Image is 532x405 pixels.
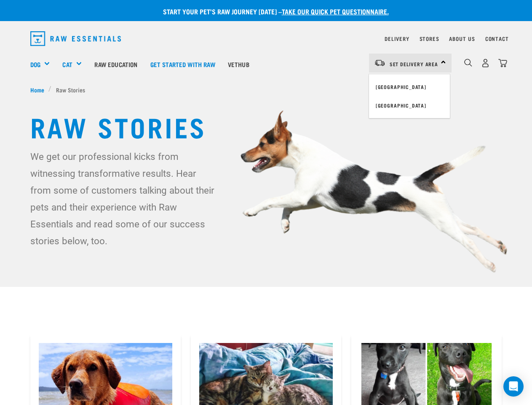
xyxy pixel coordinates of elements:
a: Get started with Raw [144,47,222,81]
a: [GEOGRAPHIC_DATA] [369,96,450,115]
span: Set Delivery Area [390,62,438,65]
a: About Us [449,37,475,40]
img: home-icon-1@2x.png [464,59,472,67]
a: [GEOGRAPHIC_DATA] [369,78,450,96]
p: We get our professional kicks from witnessing transformative results. Hear from some of customers... [30,148,219,249]
a: Vethub [222,47,256,81]
a: Delivery [385,37,409,40]
div: Open Intercom Messenger [503,376,524,397]
a: Cat [62,59,72,69]
nav: dropdown navigation [24,28,509,49]
a: Contact [485,37,509,40]
span: Home [30,85,44,94]
a: take our quick pet questionnaire. [282,9,389,13]
a: Stores [420,37,439,40]
a: Raw Education [88,47,144,81]
img: Raw Essentials Logo [30,31,121,46]
img: user.png [481,59,490,67]
img: van-moving.png [374,59,385,67]
a: Dog [30,59,40,69]
nav: breadcrumbs [30,85,502,94]
h1: Raw Stories [30,111,502,141]
img: home-icon@2x.png [498,59,507,67]
a: Home [30,85,49,94]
